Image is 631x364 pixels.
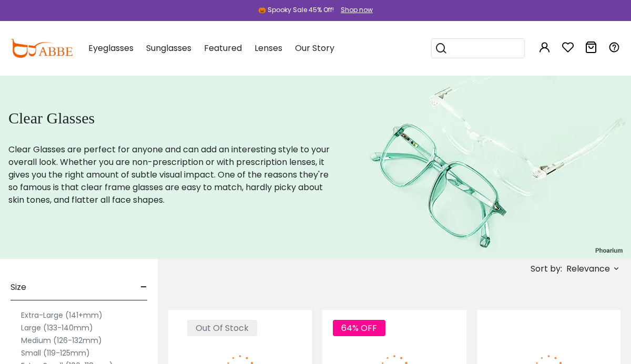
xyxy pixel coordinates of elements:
[21,321,93,334] label: Large (133-140mm)
[255,42,282,54] span: Lenses
[363,75,630,259] img: clear glasses
[8,109,337,128] h1: Clear Glasses
[341,5,373,15] div: Shop now
[531,263,562,275] span: Sort by:
[88,42,134,54] span: Eyeglasses
[146,42,191,54] span: Sunglasses
[258,5,334,15] div: 🎃 Spooky Sale 45% Off!
[21,309,103,321] label: Extra-Large (141+mm)
[187,320,257,336] span: Out Of Stock
[21,334,102,347] label: Medium (126-132mm)
[21,347,90,359] label: Small (119-125mm)
[333,320,385,336] span: 64% OFF
[566,259,610,278] span: Relevance
[140,275,147,300] span: -
[295,42,334,54] span: Our Story
[204,42,242,54] span: Featured
[335,5,373,14] a: Shop now
[11,275,26,300] span: Size
[8,143,337,206] p: Clear Glasses are perfect for anyone and can add an interesting style to your overall look. Wheth...
[11,39,73,58] img: abbeglasses.com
